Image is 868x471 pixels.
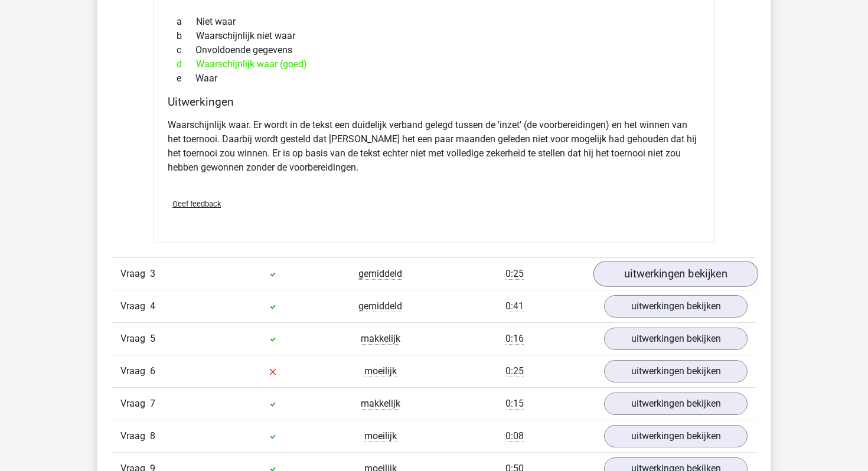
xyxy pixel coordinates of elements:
span: moeilijk [364,365,397,377]
span: gemiddeld [358,300,402,312]
div: Niet waar [168,15,700,29]
span: Geef feedback [172,199,221,208]
div: Waarschijnlijk waar (goed) [168,57,700,71]
span: 3 [150,268,155,279]
span: e [177,71,195,86]
div: Waar [168,71,700,86]
span: c [177,43,195,57]
span: gemiddeld [358,268,402,280]
span: 0:25 [505,268,524,280]
span: Vraag [120,267,150,281]
h4: Uitwerkingen [168,95,700,109]
span: b [177,29,196,43]
span: Vraag [120,299,150,313]
a: uitwerkingen bekijken [604,392,748,415]
span: 7 [150,398,155,409]
a: uitwerkingen bekijken [604,425,748,447]
span: Vraag [120,364,150,378]
span: 4 [150,300,155,312]
span: a [177,15,196,29]
a: uitwerkingen bekijken [604,295,748,318]
span: makkelijk [361,398,400,410]
span: Vraag [120,332,150,346]
div: Waarschijnlijk niet waar [168,29,700,43]
span: 0:25 [505,365,524,377]
span: 0:16 [505,333,524,345]
a: uitwerkingen bekijken [604,328,748,350]
span: 0:41 [505,300,524,312]
a: uitwerkingen bekijken [604,360,748,382]
span: Vraag [120,429,150,443]
div: Onvoldoende gegevens [168,43,700,57]
span: 8 [150,430,155,441]
span: 0:08 [505,430,524,442]
span: Vraag [120,397,150,411]
span: 0:15 [505,398,524,410]
span: moeilijk [364,430,397,442]
span: d [177,57,196,71]
p: Waarschijnlijk waar. Er wordt in de tekst een duidelijk verband gelegd tussen de 'inzet' (de voor... [168,118,700,175]
span: 6 [150,365,155,377]
a: uitwerkingen bekijken [593,261,758,287]
span: makkelijk [361,333,400,345]
span: 5 [150,333,155,344]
